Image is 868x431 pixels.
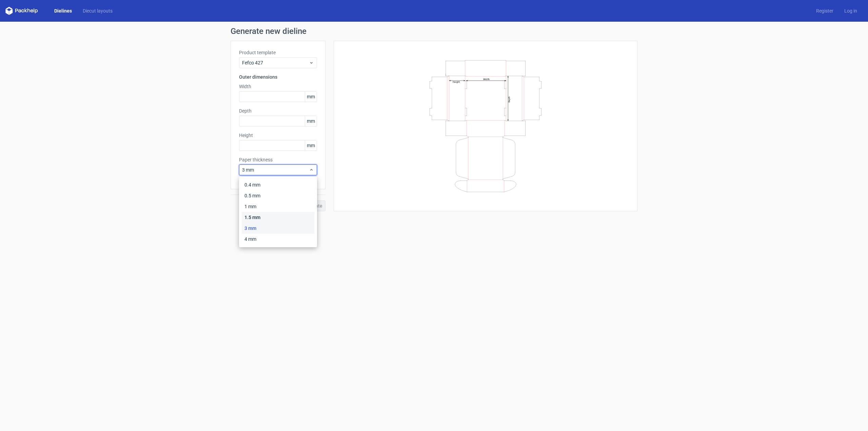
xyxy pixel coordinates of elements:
label: Depth [239,107,317,114]
div: 1.5 mm [242,212,314,223]
div: 4 mm [242,234,314,244]
div: 1 mm [242,201,314,212]
h1: Generate new dieline [231,27,637,35]
div: 0.5 mm [242,190,314,201]
h3: Outer dimensions [239,74,317,80]
span: mm [305,116,317,126]
span: Fefco 427 [242,59,309,66]
a: Log in [839,7,863,14]
label: Paper thickness [239,156,317,163]
span: mm [305,140,317,151]
div: 0.4 mm [242,179,314,190]
text: Height [453,80,460,83]
text: Depth [508,96,511,102]
label: Width [239,83,317,90]
a: Register [811,7,839,14]
div: 3 mm [242,223,314,234]
label: Height [239,132,317,139]
a: Dielines [49,7,77,14]
span: 3 mm [242,166,309,173]
label: Product template [239,49,317,56]
span: mm [305,92,317,102]
a: Diecut layouts [77,7,118,14]
text: Width [483,77,490,80]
